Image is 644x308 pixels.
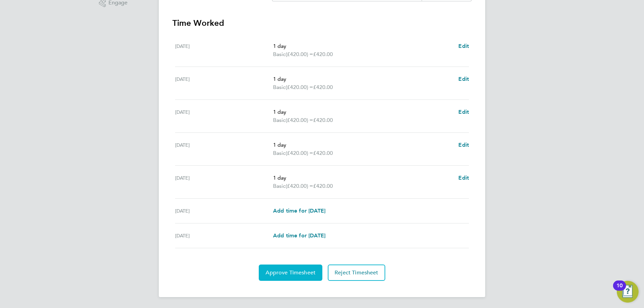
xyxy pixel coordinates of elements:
[286,150,313,156] span: (£420.00) =
[273,182,286,190] span: Basic
[458,75,469,83] a: Edit
[286,51,313,57] span: (£420.00) =
[286,183,313,189] span: (£420.00) =
[617,281,639,303] button: Open Resource Center, 10 new notifications
[286,84,313,90] span: (£420.00) =
[273,108,453,116] p: 1 day
[286,117,313,123] span: (£420.00) =
[175,232,273,240] div: [DATE]
[458,142,469,148] span: Edit
[458,108,469,116] a: Edit
[172,18,472,29] h3: Time Worked
[458,43,469,49] span: Edit
[175,108,273,124] div: [DATE]
[175,207,273,215] div: [DATE]
[458,175,469,181] span: Edit
[458,76,469,82] span: Edit
[616,286,623,294] div: 10
[313,117,333,123] span: £420.00
[328,265,385,281] button: Reject Timesheet
[175,141,273,157] div: [DATE]
[313,183,333,189] span: £420.00
[273,149,286,157] span: Basic
[273,141,453,149] p: 1 day
[313,150,333,156] span: £420.00
[259,265,322,281] button: Approve Timesheet
[458,42,469,50] a: Edit
[273,75,453,83] p: 1 day
[273,42,453,50] p: 1 day
[273,174,453,182] p: 1 day
[313,84,333,90] span: £420.00
[266,269,316,276] span: Approve Timesheet
[175,42,273,58] div: [DATE]
[273,207,325,215] a: Add time for [DATE]
[458,141,469,149] a: Edit
[175,75,273,91] div: [DATE]
[175,174,273,190] div: [DATE]
[273,232,325,239] span: Add time for [DATE]
[273,116,286,124] span: Basic
[458,109,469,115] span: Edit
[273,83,286,91] span: Basic
[458,174,469,182] a: Edit
[273,50,286,58] span: Basic
[335,269,378,276] span: Reject Timesheet
[273,207,325,214] span: Add time for [DATE]
[313,51,333,57] span: £420.00
[273,232,325,240] a: Add time for [DATE]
